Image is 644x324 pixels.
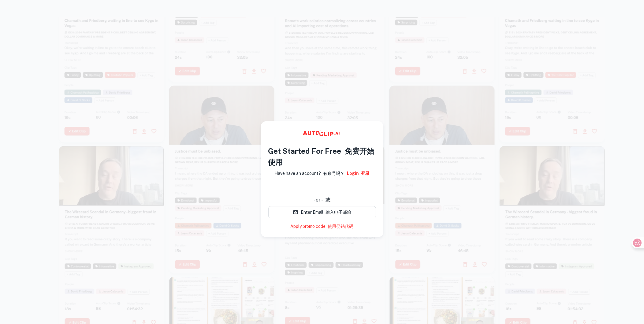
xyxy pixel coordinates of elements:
h4: Get Started For Free [268,145,376,168]
font: 或 [326,197,330,203]
font: 登录 [361,171,370,176]
a: Apply promo code [291,223,354,230]
button: Enter Email输入电子邮箱 [268,206,376,218]
font: 有账号吗？ [323,171,344,176]
font: 使用促销代码 [328,224,354,229]
iframe: “使用 Google 账号登录”按钮 [266,181,379,194]
font: 输入电子邮箱 [326,210,351,215]
font: 免费开始使用 [268,147,374,166]
a: Login登录 [347,170,370,177]
div: - or - [269,196,376,204]
p: Have have an account? [274,170,344,177]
